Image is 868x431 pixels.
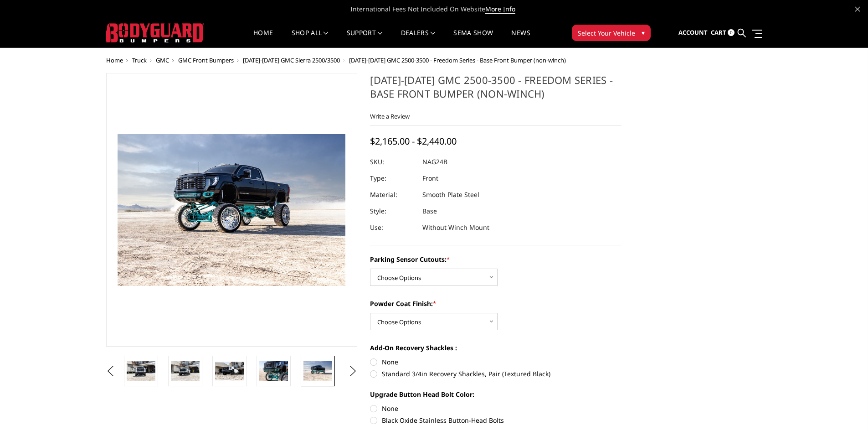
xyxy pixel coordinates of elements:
[132,56,147,64] a: Truck
[678,21,708,45] a: Account
[171,361,200,380] img: 2024-2025 GMC 2500-3500 - Freedom Series - Base Front Bumper (non-winch)
[106,73,358,347] a: 2024-2025 GMC 2500-3500 - Freedom Series - Base Front Bumper (non-winch)
[370,187,416,203] dt: Material:
[370,170,416,187] dt: Type:
[243,56,340,64] a: [DATE]-[DATE] GMC Sierra 2500/3500
[292,30,329,47] a: shop all
[303,361,332,380] img: 2024-2025 GMC 2500-3500 - Freedom Series - Base Front Bumper (non-winch)
[178,56,234,64] a: GMC Front Bumpers
[127,361,155,380] img: 2024-2025 GMC 2500-3500 - Freedom Series - Base Front Bumper (non-winch)
[678,28,708,36] span: Account
[422,170,438,187] dd: Front
[370,254,621,264] label: Parking Sensor Cutouts:
[422,187,479,203] dd: Smooth Plate Steel
[347,30,383,47] a: Support
[104,364,118,378] button: Previous
[572,25,651,41] button: Select Your Vehicle
[422,203,437,219] dd: Base
[370,389,621,399] label: Upgrade Button Head Bolt Color:
[156,56,169,64] a: GMC
[453,30,493,47] a: SEMA Show
[370,135,457,147] span: $2,165.00 - $2,440.00
[370,73,621,107] h1: [DATE]-[DATE] GMC 2500-3500 - Freedom Series - Base Front Bumper (non-winch)
[711,28,726,36] span: Cart
[370,369,621,379] label: Standard 3/4in Recovery Shackles, Pair (Textured Black)
[370,415,621,425] label: Black Oxide Stainless Button-Head Bolts
[370,343,621,353] label: Add-On Recovery Shackles :
[370,404,621,413] label: None
[215,362,244,380] img: 2024-2025 GMC 2500-3500 - Freedom Series - Base Front Bumper (non-winch)
[370,203,416,219] dt: Style:
[728,29,734,36] span: 0
[370,112,410,120] a: Write a Review
[511,30,530,47] a: News
[106,23,204,42] img: BODYGUARD BUMPERS
[711,21,734,45] a: Cart 0
[642,28,645,37] span: ▾
[578,28,635,38] span: Select Your Vehicle
[259,361,288,380] img: 2024-2025 GMC 2500-3500 - Freedom Series - Base Front Bumper (non-winch)
[422,219,489,236] dd: Without Winch Mount
[106,56,123,64] a: Home
[253,30,273,47] a: Home
[370,219,416,236] dt: Use:
[346,364,360,378] button: Next
[370,357,621,367] label: None
[401,30,436,47] a: Dealers
[370,154,416,170] dt: SKU:
[485,5,515,14] a: More Info
[370,299,621,308] label: Powder Coat Finish:
[422,154,447,170] dd: NAG24B
[349,56,566,64] span: [DATE]-[DATE] GMC 2500-3500 - Freedom Series - Base Front Bumper (non-winch)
